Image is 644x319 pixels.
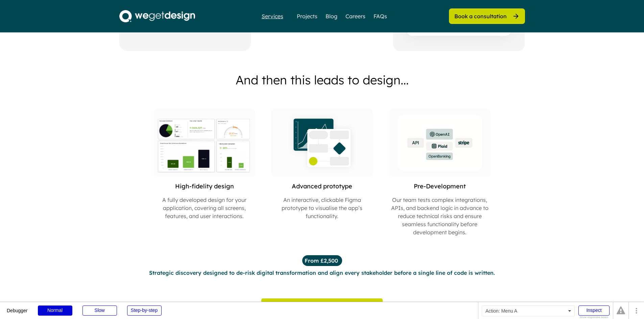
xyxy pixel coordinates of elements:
div: Slow [82,305,117,316]
a: Projects [297,12,317,20]
div: Pre-Development [414,182,466,190]
button: Find out more about the Design phase [261,298,383,313]
div: Services [259,14,286,19]
div: An interactive, clickable Figma prototype to visualise the app’s functionality. [271,196,373,220]
div: Advanced prototype [292,182,352,190]
div: Strategic discovery designed to de-risk digital transformation and align every stakeholder before... [149,269,495,277]
img: 4b569577-11d7-4442-95fc-ebbb524e5eb8.png [119,10,195,22]
div: Our team tests complex integrations, APIs, and backend logic in advance to reduce technical risks... [389,196,491,236]
div: From £2,500 [305,257,338,265]
img: Graph%20%281%29.svg [288,113,356,172]
div: Step-by-step [127,305,162,316]
div: Debugger [7,302,28,313]
div: High-fidelity design [175,182,234,190]
div: Book a consultation [454,12,507,20]
img: Example%20-.svg [154,109,255,183]
div: Inspect [578,305,610,316]
img: ChatGPT%20Image%20May%2011%2C%202025%2C%2012_09_09%20AM.png [398,115,482,171]
div: Normal [38,305,72,316]
a: Careers [345,12,365,20]
div: Show responsive boxes [578,316,610,319]
a: Blog [326,12,337,20]
a: FAQs [374,12,387,20]
div: And then this leads to design... [236,74,409,86]
div: Action: Menu A [482,305,575,316]
div: A fully developed design for your application, covering all screens, features, and user interacti... [154,196,255,220]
